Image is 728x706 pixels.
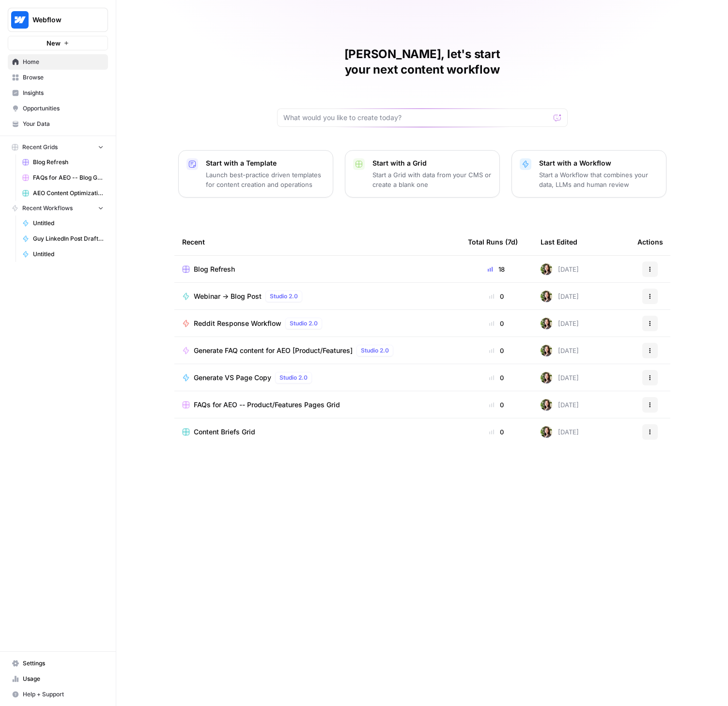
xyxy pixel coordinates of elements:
span: Studio 2.0 [290,319,318,328]
span: Blog Refresh [194,264,235,274]
span: Untitled [33,250,104,259]
p: Launch best-practice driven templates for content creation and operations [206,170,325,189]
button: Recent Grids [8,140,108,154]
a: AEO Content Optimizations Grid [18,185,108,201]
a: Blog Refresh [18,154,108,170]
button: Recent Workflows [8,201,108,215]
a: Generate FAQ content for AEO [Product/Features]Studio 2.0 [182,345,452,356]
button: Start with a WorkflowStart a Workflow that combines your data, LLMs and human review [511,150,666,198]
img: tfqcqvankhknr4alfzf7rpur2gif [541,426,552,438]
a: Reddit Response WorkflowStudio 2.0 [182,318,452,329]
img: Webflow Logo [11,11,29,29]
img: tfqcqvankhknr4alfzf7rpur2gif [541,318,552,329]
span: AEO Content Optimizations Grid [33,189,104,198]
span: Guy LinkedIn Post Draft Creator [33,234,104,243]
a: Usage [8,671,108,687]
div: [DATE] [541,318,579,329]
span: New [46,38,61,48]
div: [DATE] [541,372,579,384]
a: Opportunities [8,101,108,116]
a: Guy LinkedIn Post Draft Creator [18,231,108,246]
a: Browse [8,70,108,85]
div: 0 [468,427,525,437]
button: Start with a GridStart a Grid with data from your CMS or create a blank one [345,150,500,198]
span: Blog Refresh [33,158,104,167]
a: Generate VS Page CopyStudio 2.0 [182,372,452,384]
img: tfqcqvankhknr4alfzf7rpur2gif [541,399,552,411]
div: 18 [468,264,525,274]
span: Insights [23,89,104,97]
span: Webflow [32,15,91,25]
a: Your Data [8,116,108,132]
div: 0 [468,292,525,301]
a: Insights [8,85,108,101]
img: tfqcqvankhknr4alfzf7rpur2gif [541,345,552,356]
span: Webinar -> Blog Post [194,292,262,301]
input: What would you like to create today? [283,113,550,123]
span: Recent Grids [22,143,58,152]
span: Help + Support [23,690,104,699]
button: Workspace: Webflow [8,8,108,32]
div: 0 [468,346,525,355]
div: [DATE] [541,426,579,438]
a: Untitled [18,215,108,231]
span: Content Briefs Grid [194,427,255,437]
div: 0 [468,373,525,383]
a: Blog Refresh [182,264,452,274]
div: [DATE] [541,345,579,356]
img: tfqcqvankhknr4alfzf7rpur2gif [541,291,552,302]
div: Actions [637,229,663,255]
span: Generate VS Page Copy [194,373,271,383]
h1: [PERSON_NAME], let's start your next content workflow [277,46,568,77]
div: 0 [468,319,525,328]
span: Usage [23,675,104,683]
span: Reddit Response Workflow [194,319,281,328]
a: Untitled [18,246,108,262]
p: Start a Workflow that combines your data, LLMs and human review [539,170,658,189]
span: Studio 2.0 [361,346,389,355]
span: Recent Workflows [22,204,73,213]
p: Start with a Workflow [539,158,658,168]
img: tfqcqvankhknr4alfzf7rpur2gif [541,372,552,384]
button: Start with a TemplateLaunch best-practice driven templates for content creation and operations [178,150,333,198]
p: Start with a Grid [372,158,492,168]
div: Total Runs (7d) [468,229,518,255]
span: FAQs for AEO -- Product/Features Pages Grid [194,400,340,410]
a: Content Briefs Grid [182,427,452,437]
div: Recent [182,229,452,255]
img: tfqcqvankhknr4alfzf7rpur2gif [541,263,552,275]
a: Webinar -> Blog PostStudio 2.0 [182,291,452,302]
div: 0 [468,400,525,410]
p: Start a Grid with data from your CMS or create a blank one [372,170,492,189]
a: FAQs for AEO -- Blog Grid [18,170,108,185]
button: Help + Support [8,687,108,702]
a: Home [8,54,108,70]
span: Settings [23,659,104,668]
span: Studio 2.0 [279,373,308,382]
span: Opportunities [23,104,104,113]
div: [DATE] [541,263,579,275]
span: Home [23,58,104,66]
a: FAQs for AEO -- Product/Features Pages Grid [182,400,452,410]
div: Last Edited [541,229,577,255]
span: Untitled [33,219,104,228]
a: Settings [8,656,108,671]
span: Browse [23,73,104,82]
span: FAQs for AEO -- Blog Grid [33,173,104,182]
div: [DATE] [541,399,579,411]
span: Your Data [23,120,104,128]
span: Studio 2.0 [270,292,298,301]
div: [DATE] [541,291,579,302]
span: Generate FAQ content for AEO [Product/Features] [194,346,353,355]
button: New [8,36,108,50]
p: Start with a Template [206,158,325,168]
